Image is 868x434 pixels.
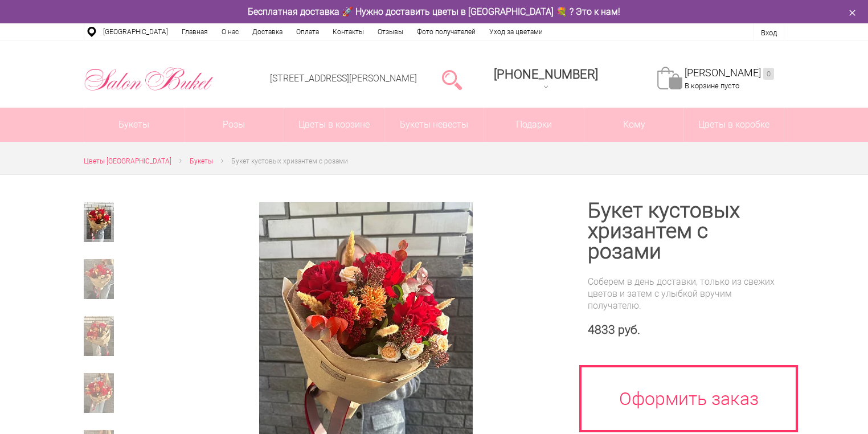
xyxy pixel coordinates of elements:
[75,6,793,18] div: Бесплатная доставка 🚀 Нужно доставить цветы в [GEOGRAPHIC_DATA] 💐 ? Это к нам!
[96,23,175,40] a: [GEOGRAPHIC_DATA]
[487,63,605,96] a: [PHONE_NUMBER]
[185,108,284,142] a: Розы
[371,23,410,40] a: Отзывы
[284,108,384,142] a: Цветы в корзине
[588,276,784,312] div: Соберем в день доставки, только из свежих цветов и затем с улыбкой вручим получателю.
[289,23,326,40] a: Оплата
[410,23,482,40] a: Фото получателей
[494,67,598,81] div: [PHONE_NUMBER]
[482,23,550,40] a: Уход за цветами
[84,155,171,167] a: Цветы [GEOGRAPHIC_DATA]
[685,67,774,80] a: [PERSON_NAME]
[684,108,784,142] a: Цветы в коробке
[588,200,784,262] h1: Букет кустовых хризантем с розами
[190,157,213,165] span: Букеты
[326,23,371,40] a: Контакты
[84,108,184,142] a: Букеты
[231,157,348,165] span: Букет кустовых хризантем с розами
[84,64,214,94] img: Цветы Нижний Новгород
[761,28,777,37] a: Вход
[270,73,417,84] a: [STREET_ADDRESS][PERSON_NAME]
[245,23,289,40] a: Доставка
[215,23,245,40] a: О нас
[584,108,684,142] span: Кому
[84,157,171,165] span: Цветы [GEOGRAPHIC_DATA]
[588,323,784,337] div: 4833 руб.
[190,155,213,167] a: Букеты
[579,365,798,432] a: Оформить заказ
[384,108,484,142] a: Букеты невесты
[763,68,774,80] ins: 0
[484,108,584,142] a: Подарки
[685,81,739,90] span: В корзине пусто
[175,23,215,40] a: Главная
